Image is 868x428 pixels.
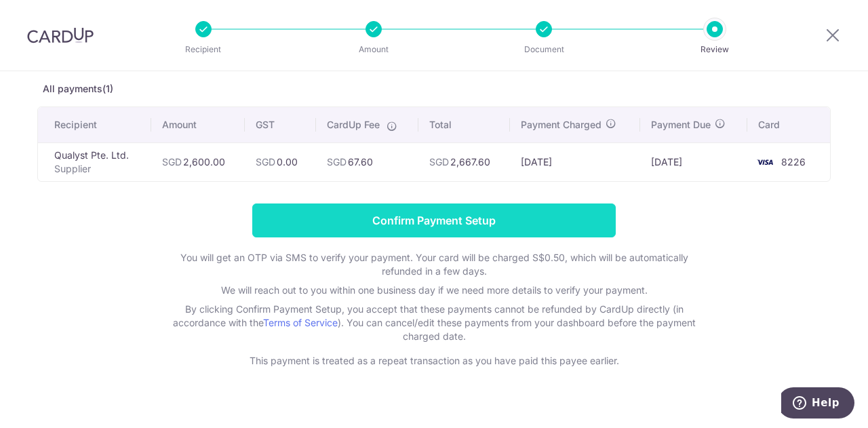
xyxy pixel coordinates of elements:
input: Confirm Payment Setup [252,203,616,237]
td: 67.60 [316,142,418,181]
p: All payments(1) [37,82,831,96]
span: SGD [429,156,449,168]
td: Qualyst Pte. Ltd. [38,142,151,181]
th: GST [245,107,315,142]
td: 2,667.60 [418,142,510,181]
span: CardUp Fee [327,118,380,132]
iframe: Opens a widget where you can find more information [781,387,854,421]
th: Amount [151,107,245,142]
td: 0.00 [245,142,315,181]
p: By clicking Confirm Payment Setup, you accept that these payments cannot be refunded by CardUp di... [163,303,705,343]
img: CardUp [27,27,94,43]
img: <span class="translation_missing" title="translation missing: en.account_steps.new_confirm_form.b... [751,154,778,170]
td: 2,600.00 [151,142,245,181]
p: This payment is treated as a repeat transaction as you have paid this payee earlier. [163,354,705,368]
p: Supplier [54,162,140,176]
span: SGD [327,156,347,168]
p: Amount [323,43,424,56]
th: Total [418,107,510,142]
span: 8226 [781,156,806,168]
th: Recipient [38,107,151,142]
td: [DATE] [640,142,747,181]
p: We will reach out to you within one business day if we need more details to verify your payment. [163,284,705,297]
span: Payment Due [651,118,711,132]
th: Card [747,107,830,142]
span: Payment Charged [521,118,601,132]
p: Review [665,43,765,56]
p: Recipient [153,43,254,56]
td: [DATE] [510,142,640,181]
p: Document [494,43,594,56]
a: Terms of Service [263,317,338,328]
span: SGD [162,156,182,168]
span: SGD [256,156,275,168]
p: You will get an OTP via SMS to verify your payment. Your card will be charged S$0.50, which will ... [163,251,705,278]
